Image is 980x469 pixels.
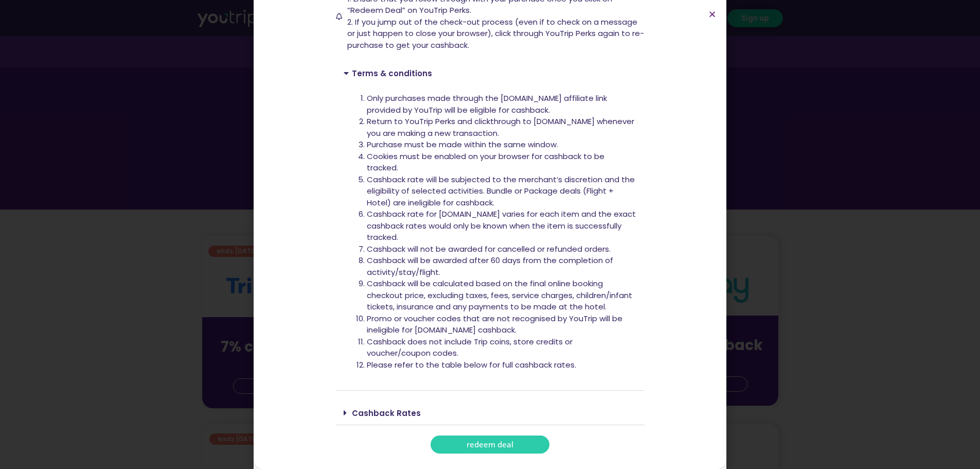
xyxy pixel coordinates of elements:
[367,313,637,336] li: Promo or voucher codes that are not recognised by YouTrip will be ineligible for [DOMAIN_NAME] ca...
[336,85,645,391] div: Terms & conditions
[367,359,637,371] li: Please refer to the table below for full cashback rates.
[367,93,637,116] li: Only purchases made through the [DOMAIN_NAME] affiliate link provided by YouTrip will be eligible...
[352,408,421,419] a: Cashback Rates
[367,116,637,139] li: Return to YouTrip Perks and clickthrough to [DOMAIN_NAME] whenever you are making a new transaction.
[336,401,645,425] div: Cashback Rates
[336,61,645,85] div: Terms & conditions
[467,441,513,448] span: redeem deal
[367,336,637,359] li: Cashback does not include Trip coins, store credits or voucher/coupon codes.
[367,174,637,209] li: Cashback rate will be subjected to the merchant’s discretion and the eligibility of selected acti...
[367,151,637,174] li: Cookies must be enabled on your browser for cashback to be tracked.
[431,436,549,454] a: redeem deal
[367,244,637,255] li: Cashback will not be awarded for cancelled or refunded orders.
[347,16,644,50] span: 2. If you jump out of the check-out process (even if to check on a message or just happen to clos...
[708,10,716,18] a: Close
[367,139,637,151] li: Purchase must be made within the same window.
[352,68,432,79] a: Terms & conditions
[367,278,637,313] li: Cashback will be calculated based on the final online booking checkout price, excluding taxes, fe...
[367,209,637,244] li: Cashback rate for [DOMAIN_NAME] varies for each item and the exact cashback rates would only be k...
[367,255,637,278] li: Cashback will be awarded after 60 days from the completion of activity/stay/flight.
